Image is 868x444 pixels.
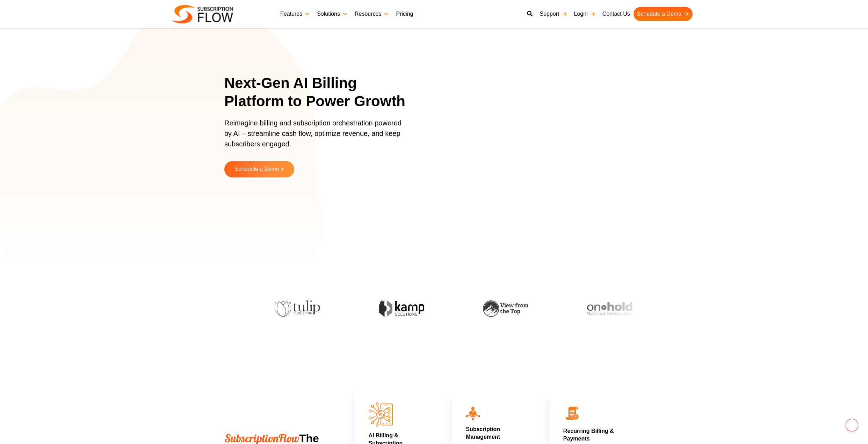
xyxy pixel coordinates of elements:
[224,161,294,177] a: Schedule a Demo
[313,7,351,21] a: Solutions
[351,7,392,21] a: Resources
[369,402,393,427] img: AI Billing & Subscription Managements
[563,405,581,422] img: 02
[277,7,313,21] a: Features
[172,5,233,23] img: Subscriptionflow
[483,300,528,317] img: view-from-the-top
[634,7,693,21] a: Schedule a Demo
[235,166,279,172] span: Schedule a Demo
[378,300,424,317] img: kamp-solution
[224,74,415,111] h1: Next-Gen AI Billing Platform to Power Growth
[466,407,480,420] img: icon10
[392,7,417,21] a: Pricing
[536,7,570,21] a: Support
[274,300,319,317] img: tulip-publishing
[571,7,599,21] a: Login
[563,428,614,442] a: Recurring Billing & Payments
[599,7,634,21] a: Contact Us
[466,426,500,440] a: Subscription Management
[224,118,406,156] p: Reimagine billing and subscription orchestration powered by AI – streamline cash flow, optimize r...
